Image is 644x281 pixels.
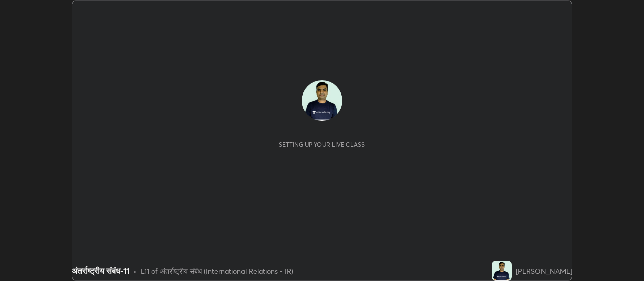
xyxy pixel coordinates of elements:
[492,261,512,281] img: d3762dffd6d8475ea9bf86f1b92e1243.jpg
[279,141,365,148] div: Setting up your live class
[141,266,293,276] div: L11 of अंतर्राष्ट्रीय संबंध (International Relations - IR)
[302,80,342,121] img: d3762dffd6d8475ea9bf86f1b92e1243.jpg
[133,266,137,276] div: •
[72,265,129,277] div: अंतर्राष्ट्रीय संबंध-11
[516,266,572,276] div: [PERSON_NAME]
